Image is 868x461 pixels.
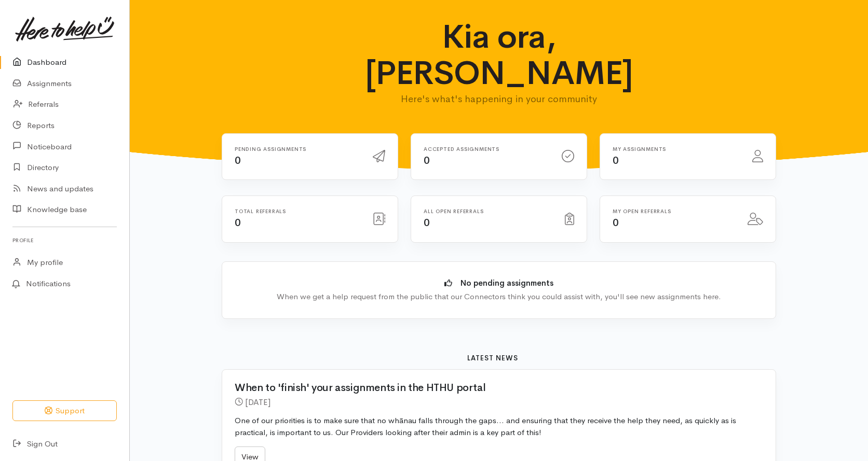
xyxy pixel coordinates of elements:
[235,216,241,229] span: 0
[235,415,763,438] p: One of our priorities is to make sure that no whānau falls through the gaps… and ensuring that th...
[235,146,360,152] h6: Pending assignments
[613,208,735,214] h6: My open referrals
[235,154,241,167] span: 0
[424,216,430,229] span: 0
[327,19,671,92] h1: Kia ora, [PERSON_NAME]
[238,291,760,303] div: When we get a help request from the public that our Connectors think you could assist with, you'l...
[12,233,117,247] h6: Profile
[235,382,751,394] h2: When to 'finish' your assignments in the HTHU portal
[424,154,430,167] span: 0
[235,208,360,214] h6: Total referrals
[245,397,270,408] time: [DATE]
[613,154,619,167] span: 0
[424,208,552,214] h6: All open referrals
[613,216,619,229] span: 0
[613,146,740,152] h6: My assignments
[12,400,117,422] button: Support
[460,278,553,288] b: No pending assignments
[467,354,518,362] b: Latest news
[424,146,549,152] h6: Accepted assignments
[327,92,671,106] p: Here's what's happening in your community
